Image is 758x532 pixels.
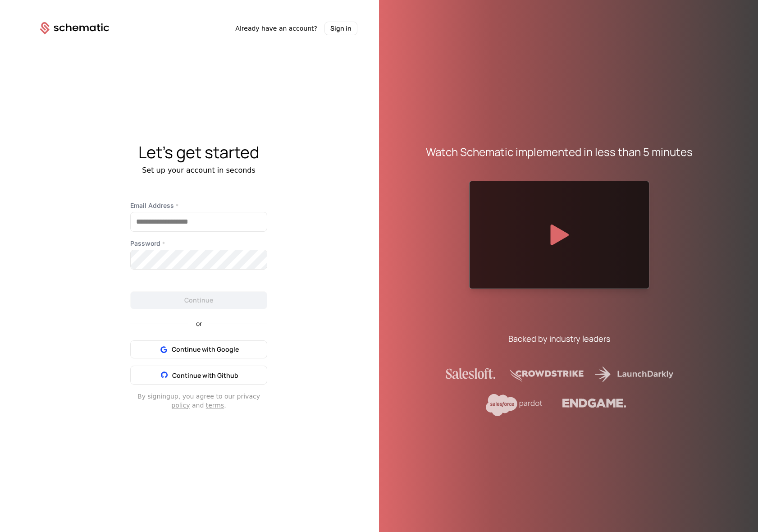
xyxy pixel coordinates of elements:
[130,239,267,248] label: Password
[508,332,610,345] div: Backed by industry leaders
[130,392,267,410] div: By signing up , you agree to our privacy and .
[18,143,379,161] div: Let's get started
[172,371,238,380] span: Continue with Github
[426,145,693,159] div: Watch Schematic implemented in less than 5 minutes
[172,345,239,354] span: Continue with Google
[130,201,267,210] label: Email Address
[18,165,379,176] div: Set up your account in seconds
[189,321,209,327] span: or
[324,22,357,35] button: Sign in
[130,366,267,385] button: Continue with Github
[130,340,267,358] button: Continue with Google
[235,24,317,33] span: Already have an account?
[206,402,224,409] a: terms
[171,402,190,409] a: policy
[130,291,267,309] button: Continue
